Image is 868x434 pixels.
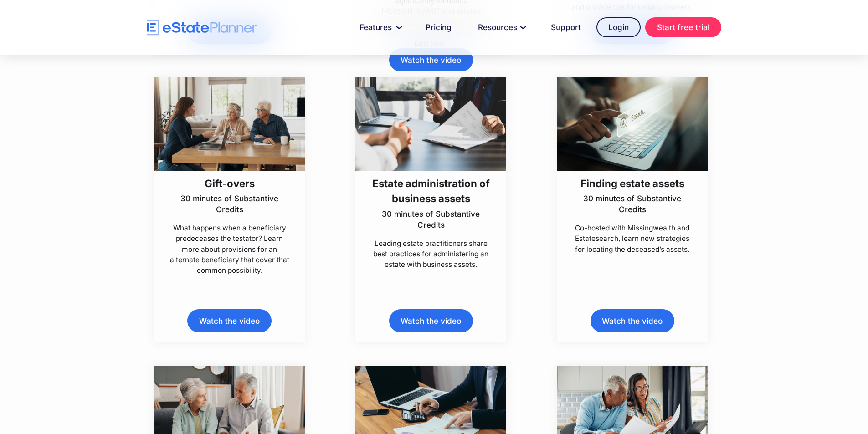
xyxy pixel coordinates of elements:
h3: Estate administration of business assets [368,176,494,206]
h3: Finding estate assets [570,176,695,191]
h3: Gift-overs [167,176,293,191]
p: What happens when a beneficiary predeceases the testator? Learn more about provisions for an alte... [167,223,293,276]
a: Watch the video [389,48,473,71]
a: Features [349,18,410,36]
a: Finding estate assets30 minutes of Substantive CreditsCo-hosted with Missingwealth and Estatesear... [557,77,708,255]
a: Watch the video [187,309,271,332]
p: 30 minutes of Substantive Credits [167,193,293,215]
a: Gift-overs30 minutes of Substantive CreditsWhat happens when a beneficiary predeceases the testat... [154,77,305,276]
a: Watch the video [389,309,473,332]
p: 30 minutes of Substantive Credits [368,209,494,230]
a: Resources [467,18,535,36]
p: Leading estate practitioners share best practices for administering an estate with business assets. [368,238,494,270]
p: Co-hosted with Missingwealth and Estatesearch, learn new strategies for locating the deceased’s a... [570,223,695,254]
a: Support [540,18,592,36]
p: 30 minutes of Substantive Credits [570,193,695,215]
a: Start free trial [645,17,721,37]
a: Pricing [415,18,462,36]
a: Estate administration of business assets30 minutes of Substantive CreditsLeading estate practitio... [355,77,506,270]
a: Watch the video [591,309,674,332]
a: home [147,20,257,36]
a: Login [596,17,641,37]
